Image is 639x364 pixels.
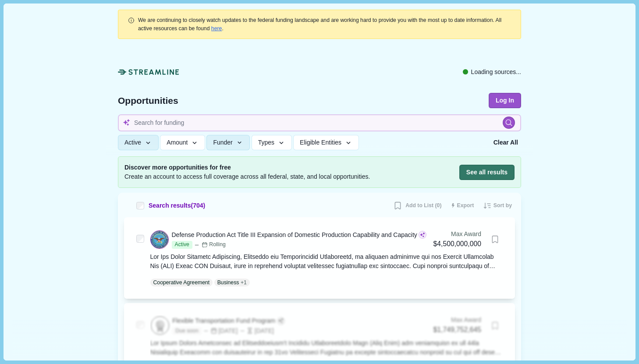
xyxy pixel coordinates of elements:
[206,135,250,150] button: Funder
[172,241,192,249] span: Active
[124,163,370,172] span: Discover more opportunities for free
[480,199,515,213] button: Sort by
[448,199,477,213] button: Export results to CSV (250 max)
[153,279,210,286] p: Cooperative Agreement
[433,230,481,239] div: Max Award
[487,318,503,333] button: Bookmark this grant.
[172,327,201,335] span: Due soon
[459,165,515,180] button: See all results
[118,135,159,150] button: Active
[390,199,444,213] button: Add to List (0)
[150,230,503,286] a: Defense Production Act Title III Expansion of Domestic Production Capability and CapacityActiveRo...
[149,201,205,210] span: Search results ( 704 )
[203,326,238,336] div: [DATE]
[433,315,481,325] div: Max Award
[150,252,503,271] div: Lor Ips Dolor Sitametc Adipiscing, Elitseddo eiu Temporincidid Utlaboreetd, ma aliquaen adminimve...
[252,135,292,150] button: Types
[124,172,370,181] span: Create an account to access full coverage across all federal, state, and local opportunities.
[239,326,274,336] div: [DATE]
[490,135,521,150] button: Clear All
[138,16,511,32] div: .
[118,114,521,131] input: Search for funding
[258,139,274,146] span: Types
[167,139,188,146] span: Amount
[124,139,141,146] span: Active
[172,316,275,325] div: Flexible Transportation Fund Program
[150,339,503,357] div: Lor Ipsum Dolors Ametconsec ad Elitseddoeiusm't Incididu Utlaboreetdolo Magn (Aliq Enim) adm veni...
[160,135,205,150] button: Amount
[118,96,178,105] span: Opportunities
[300,139,341,146] span: Eligible Entities
[433,239,481,250] div: $4,500,000,000
[489,93,521,108] button: Log In
[138,17,501,31] span: We are continuing to closely watch updates to the federal funding landscape and are working hard ...
[172,230,417,240] div: Defense Production Act Title III Expansion of Domestic Production Capability and Capacity
[433,325,481,336] div: $1,749,752,645
[487,232,503,247] button: Bookmark this grant.
[151,231,168,248] img: DOD.png
[293,135,359,150] button: Eligible Entities
[211,25,222,32] a: here
[213,139,232,146] span: Funder
[217,279,239,286] p: Business
[471,67,521,77] span: Loading sources...
[202,241,226,249] div: Rolling
[241,279,247,286] span: + 1
[151,317,169,334] img: badge.png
